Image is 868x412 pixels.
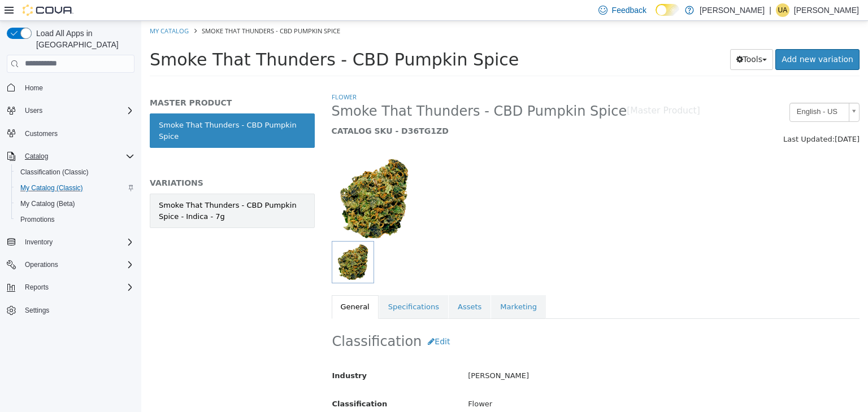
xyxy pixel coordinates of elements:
span: Users [20,104,134,117]
button: Classification (Classic) [11,164,139,180]
button: Inventory [2,234,139,250]
span: Settings [25,306,49,315]
span: Settings [20,303,134,317]
div: Smoke That Thunders - CBD Pumpkin Spice - Indica - 7g [18,179,164,201]
span: My Catalog (Classic) [16,181,134,195]
span: Home [20,81,134,95]
span: Classification [191,379,246,387]
span: Customers [25,129,58,138]
button: Users [20,104,47,117]
img: Cova [23,5,73,16]
button: Settings [2,302,139,318]
div: [PERSON_NAME] [318,345,726,365]
div: Flower [318,374,726,393]
span: [DATE] [693,114,718,122]
span: Catalog [25,152,48,161]
span: Customers [20,126,134,141]
button: Home [2,80,139,96]
a: Promotions [16,213,59,226]
small: [Master Product] [485,86,559,95]
button: Edit [280,310,315,331]
button: Tools [589,28,632,49]
span: Home [25,84,43,93]
a: My Catalog (Beta) [16,197,80,211]
span: Classification (Classic) [20,168,89,177]
span: Operations [20,258,134,271]
input: Dark Mode [656,4,679,16]
button: Reports [2,279,139,295]
a: Home [20,81,47,95]
a: My Catalog (Classic) [16,181,88,195]
span: Dark Mode [656,16,656,16]
span: Industry [191,350,226,359]
span: Catalog [20,150,134,163]
a: Settings [20,304,54,317]
button: Inventory [20,235,57,249]
span: Operations [25,260,58,269]
h5: CATALOG SKU - D36TG1ZD [190,105,582,115]
span: Reports [20,280,134,294]
a: Classification (Classic) [16,165,93,179]
span: Load All Apps in [GEOGRAPHIC_DATA] [32,28,134,50]
h5: VARIATIONS [8,157,173,167]
p: | [769,3,771,17]
a: Flower [190,72,215,80]
a: Specifications [238,274,307,298]
button: Operations [2,257,139,273]
div: Usama Alhassani [776,3,789,17]
button: Operations [20,258,63,271]
button: My Catalog (Beta) [11,196,139,212]
a: Assets [307,274,349,298]
a: Customers [20,127,62,141]
button: Customers [2,125,139,142]
a: Smoke That Thunders - CBD Pumpkin Spice [8,93,173,127]
span: Reports [25,283,49,292]
button: My Catalog (Classic) [11,180,139,196]
p: [PERSON_NAME] [700,3,765,17]
h2: Classification [191,310,718,331]
span: Inventory [25,238,53,247]
span: Last Updated: [642,114,693,122]
img: 150 [190,135,275,220]
span: Inventory [20,235,134,249]
span: UA [778,3,788,17]
a: General [190,274,237,298]
a: English - US [648,82,718,101]
span: Users [25,106,42,115]
nav: Complex example [7,75,134,348]
button: Users [2,103,139,119]
a: Marketing [350,274,405,298]
span: Smoke That Thunders - CBD Pumpkin Spice [190,82,486,99]
span: Classification (Classic) [16,165,134,179]
span: English - US [649,82,703,100]
span: Promotions [20,215,55,224]
button: Reports [20,280,53,294]
a: Add new variation [634,28,718,49]
span: My Catalog (Beta) [20,199,75,208]
button: Promotions [11,212,139,227]
span: Feedback [612,5,646,16]
span: My Catalog (Classic) [20,183,83,192]
button: Catalog [2,148,139,164]
span: Smoke That Thunders - CBD Pumpkin Spice [60,6,199,14]
span: Smoke That Thunders - CBD Pumpkin Spice [8,29,377,49]
span: My Catalog (Beta) [16,197,134,211]
p: [PERSON_NAME] [794,3,859,17]
h5: MASTER PRODUCT [8,77,173,87]
a: My Catalog [8,6,47,14]
button: Catalog [20,150,53,163]
span: Promotions [16,213,134,226]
